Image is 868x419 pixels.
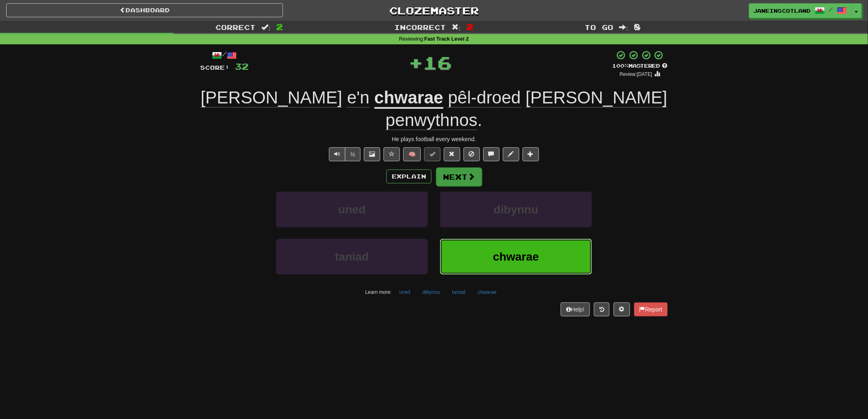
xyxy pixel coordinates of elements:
[561,302,590,316] button: Help!
[200,50,249,60] div: /
[6,3,283,17] a: Dashboard
[754,7,811,14] span: JaneinScotland
[448,286,470,298] button: taniad
[395,286,415,298] button: uned
[452,24,461,31] span: :
[364,147,380,161] button: Show image (alt+x)
[440,239,592,275] button: chwarae
[386,169,432,183] button: Explain
[749,3,852,18] a: JaneinScotland /
[347,88,370,108] span: e'n
[585,23,614,31] span: To go
[612,62,668,70] div: Mastered
[436,167,482,186] button: Next
[276,22,283,32] span: 2
[200,64,230,71] span: Score:
[829,7,833,12] span: /
[425,36,469,42] strong: Fast Track Level 2
[526,88,667,108] span: [PERSON_NAME]
[409,50,423,75] span: +
[494,203,539,216] span: dibynnu
[345,147,361,161] button: ½
[235,61,249,71] span: 32
[262,24,271,31] span: :
[444,147,460,161] button: Reset to 0% Mastered (alt+r)
[386,110,477,130] span: penwythnos
[365,289,392,295] small: Learn more:
[483,147,500,161] button: Discuss sentence (alt+u)
[403,147,421,161] button: 🧠
[523,147,539,161] button: Add to collection (alt+a)
[612,62,628,69] span: 100 %
[594,302,610,316] button: Round history (alt+y)
[418,286,444,298] button: dibynnu
[335,250,369,263] span: taniad
[338,203,366,216] span: uned
[634,22,641,32] span: 8
[466,22,473,32] span: 2
[276,192,428,227] button: uned
[276,239,428,275] button: taniad
[375,88,443,109] u: chwarae
[464,147,480,161] button: Ignore sentence (alt+i)
[493,250,539,263] span: chwarae
[440,192,592,227] button: dibynnu
[200,135,668,143] div: He plays football every weekend.
[473,286,501,298] button: chwarae
[384,147,400,161] button: Favorite sentence (alt+f)
[619,24,628,31] span: :
[424,147,441,161] button: Set this sentence to 100% Mastered (alt+m)
[423,52,452,73] span: 16
[295,3,572,18] a: Clozemaster
[503,147,519,161] button: Edit sentence (alt+d)
[329,147,345,161] button: Play sentence audio (ctl+space)
[634,302,668,316] button: Report
[327,147,361,161] div: Text-to-speech controls
[395,23,446,31] span: Incorrect
[448,88,521,108] span: pêl-droed
[620,71,653,77] small: Review: [DATE]
[216,23,256,31] span: Correct
[201,88,342,108] span: [PERSON_NAME]
[386,88,667,130] span: .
